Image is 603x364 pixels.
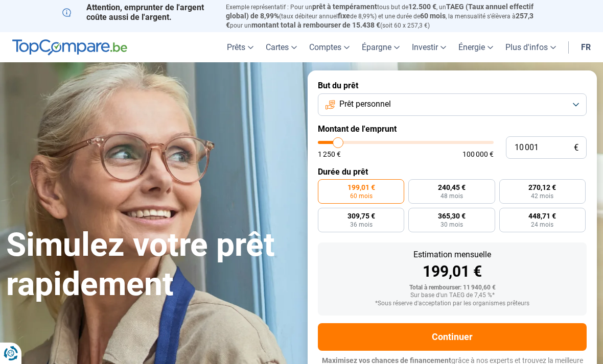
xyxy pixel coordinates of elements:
label: Montant de l'emprunt [318,124,587,134]
span: montant total à rembourser de 15.438 € [251,21,380,29]
span: 60 mois [420,12,446,20]
img: TopCompare [12,39,127,56]
a: Prêts [221,32,260,62]
a: Comptes [303,32,356,62]
button: Continuer [318,323,587,351]
button: Prêt personnel [318,93,587,116]
h1: Simulez votre prêt rapidement [6,226,295,304]
span: 365,30 € [438,212,466,220]
span: fixe [338,12,350,20]
span: TAEG (Taux annuel effectif global) de 8,99% [226,3,534,20]
span: 257,3 € [226,12,534,29]
span: 448,71 € [528,212,556,220]
p: Exemple représentatif : Pour un tous but de , un (taux débiteur annuel de 8,99%) et une durée de ... [226,3,541,30]
span: 36 mois [350,222,373,228]
div: 199,01 € [326,264,578,279]
p: Attention, emprunter de l'argent coûte aussi de l'argent. [62,3,214,22]
span: 309,75 € [347,212,375,220]
span: 100 000 € [462,151,494,158]
span: 42 mois [531,193,553,199]
a: Épargne [356,32,406,62]
div: *Sous réserve d'acceptation par les organismes prêteurs [326,300,578,307]
a: Cartes [260,32,303,62]
span: 12.500 € [408,3,436,11]
a: Plus d'infos [499,32,562,62]
span: € [574,143,578,152]
a: Investir [406,32,452,62]
span: Prêt personnel [339,99,391,110]
div: Estimation mensuelle [326,251,578,259]
div: Total à rembourser: 11 940,60 € [326,284,578,292]
span: 60 mois [350,193,373,199]
span: 24 mois [531,222,553,228]
span: 1 250 € [318,151,341,158]
div: Sur base d'un TAEG de 7,45 %* [326,292,578,299]
a: Énergie [452,32,499,62]
a: fr [575,32,597,62]
span: 270,12 € [528,184,556,191]
span: prêt à tempérament [312,3,377,11]
span: 30 mois [440,222,463,228]
span: 48 mois [440,193,463,199]
span: 199,01 € [347,184,375,191]
span: 240,45 € [438,184,466,191]
label: But du prêt [318,81,587,90]
label: Durée du prêt [318,167,587,177]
